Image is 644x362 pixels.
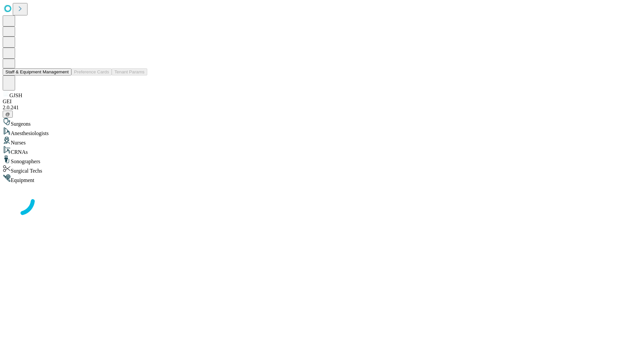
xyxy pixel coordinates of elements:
[112,68,147,75] button: Tenant Params
[3,155,641,165] div: Sonographers
[3,165,641,174] div: Surgical Techs
[3,99,641,105] div: GEI
[71,68,112,75] button: Preference Cards
[3,111,13,118] button: @
[3,127,641,136] div: Anesthesiologists
[3,174,641,183] div: Equipment
[3,146,641,155] div: CRNAs
[5,112,10,117] span: @
[3,136,641,146] div: Nurses
[3,118,641,127] div: Surgeons
[3,105,641,111] div: 2.0.241
[3,68,71,75] button: Staff & Equipment Management
[9,93,22,98] span: GJSH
